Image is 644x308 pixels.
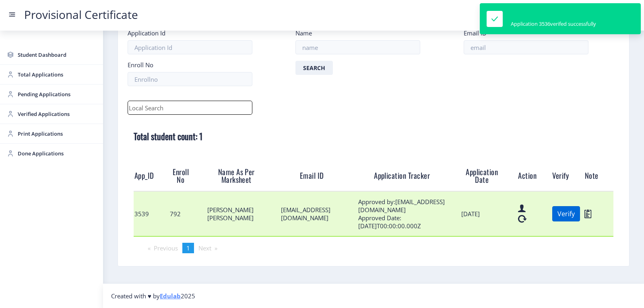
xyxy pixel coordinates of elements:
[464,29,487,37] label: Email ID
[18,70,97,79] span: Total Applications
[198,244,211,252] span: Next
[584,161,613,191] th: Note
[128,101,252,115] input: Local Search
[18,109,97,119] span: Verified Applications
[18,89,97,99] span: Pending Applications
[281,161,357,191] th: Email ID
[134,161,169,191] th: App_ID
[128,243,619,253] ul: Pagination
[160,292,181,300] a: Edulab
[154,244,178,252] span: Previous
[128,40,252,54] input: Application Id
[128,72,252,86] input: Enrollno
[134,191,169,236] td: 3539
[517,161,551,191] th: Action
[295,40,420,54] input: name
[295,61,333,75] button: Search
[18,129,97,138] span: Print Applications
[511,20,596,27] div: Application 3536verifed successfully
[18,149,97,158] span: Done Applications
[186,244,190,252] span: 1
[128,29,165,37] label: Application Id
[552,161,584,191] th: Verify
[134,130,202,143] b: Total student count: 1
[16,10,146,19] a: Provisional Certificate
[357,161,461,191] th: Application Tracker
[461,191,518,236] td: [DATE]
[169,191,206,236] td: 792
[552,206,580,221] button: Verify
[128,61,153,69] label: Enroll No
[169,161,206,191] th: Enroll No
[357,191,461,236] td: Approved by:[EMAIL_ADDRESS][DOMAIN_NAME] Approved Date:[DATE]T00:00:00.000Z
[295,29,312,37] label: Name
[111,292,195,300] span: Created with ♥ by 2025
[464,40,588,54] input: email
[281,191,357,236] td: [EMAIL_ADDRESS][DOMAIN_NAME]
[206,161,281,191] th: Name As Per Marksheet
[206,191,281,236] td: [PERSON_NAME] [PERSON_NAME]
[18,50,97,60] span: Student Dashboard
[461,161,518,191] th: Application Date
